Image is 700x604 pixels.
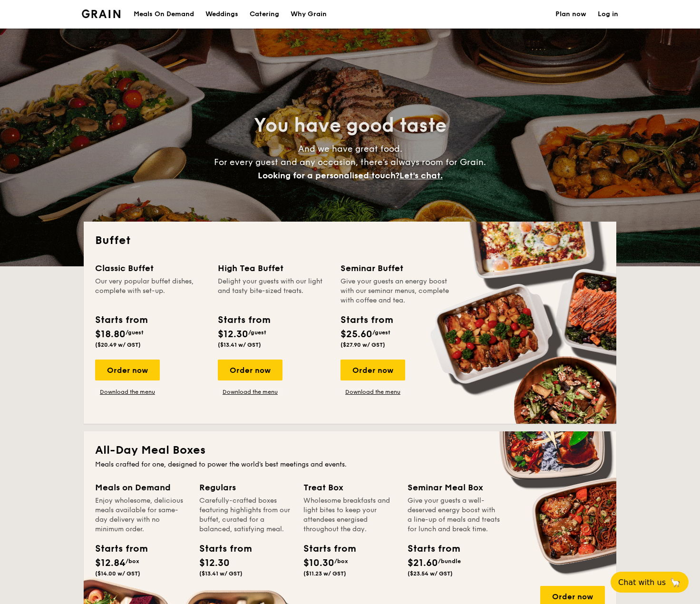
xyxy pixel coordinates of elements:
[126,558,139,565] span: /box
[199,542,242,556] div: Starts from
[82,10,120,18] img: Grain
[95,557,126,569] span: $12.84
[95,542,138,556] div: Starts from
[611,572,689,593] button: Chat with us🦙
[334,558,348,565] span: /box
[95,262,206,275] div: Classic Buffet
[95,277,206,305] div: Our very popular buffet dishes, complete with set-up.
[340,313,392,327] div: Starts from
[95,443,605,458] h2: All-Day Meal Boxes
[408,557,438,569] span: $21.60
[218,313,270,327] div: Starts from
[438,558,461,565] span: /bundle
[372,329,390,336] span: /guest
[303,481,396,494] div: Treat Box
[218,388,282,396] a: Download the menu
[95,481,188,494] div: Meals on Demand
[248,329,266,336] span: /guest
[95,329,126,340] span: $18.80
[408,570,453,577] span: ($23.54 w/ GST)
[340,341,385,348] span: ($27.90 w/ GST)
[340,262,452,275] div: Seminar Buffet
[340,360,405,380] div: Order now
[303,570,346,577] span: ($11.23 w/ GST)
[303,496,396,534] div: Wholesome breakfasts and light bites to keep your attendees energised throughout the day.
[408,481,500,494] div: Seminar Meal Box
[399,170,443,181] span: Let's chat.
[95,570,140,577] span: ($14.00 w/ GST)
[218,360,282,380] div: Order now
[408,542,450,556] div: Starts from
[95,341,141,348] span: ($20.49 w/ GST)
[82,10,120,18] a: Logotype
[199,557,230,569] span: $12.30
[618,578,666,587] span: Chat with us
[95,388,160,396] a: Download the menu
[303,542,346,556] div: Starts from
[95,496,188,534] div: Enjoy wholesome, delicious meals available for same-day delivery with no minimum order.
[303,557,334,569] span: $10.30
[218,329,248,340] span: $12.30
[340,277,452,305] div: Give your guests an energy boost with our seminar menus, complete with coffee and tea.
[340,329,372,340] span: $25.60
[95,460,605,469] div: Meals crafted for one, designed to power the world's best meetings and events.
[340,388,405,396] a: Download the menu
[199,481,292,494] div: Regulars
[95,233,605,248] h2: Buffet
[199,496,292,534] div: Carefully-crafted boxes featuring highlights from our buffet, curated for a balanced, satisfying ...
[126,329,144,336] span: /guest
[199,570,243,577] span: ($13.41 w/ GST)
[218,262,329,275] div: High Tea Buffet
[218,341,261,348] span: ($13.41 w/ GST)
[408,496,500,534] div: Give your guests a well-deserved energy boost with a line-up of meals and treats for lunch and br...
[670,577,681,588] span: 🦙
[218,277,329,305] div: Delight your guests with our light and tasty bite-sized treats.
[95,360,160,380] div: Order now
[95,313,147,327] div: Starts from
